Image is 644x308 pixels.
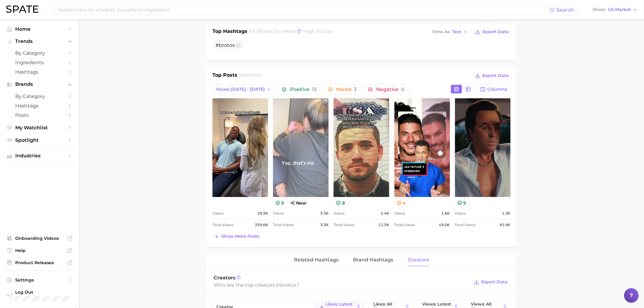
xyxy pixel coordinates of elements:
span: US Market [608,8,631,11]
span: Help [15,248,64,253]
a: Help [5,246,74,255]
span: Creators [214,275,236,281]
span: Hashtags [15,103,64,109]
span: Views [455,210,466,217]
button: 9 [455,200,469,206]
span: Onboarding Videos [15,236,64,241]
span: Export Data [482,29,509,34]
span: Related Hashtags [294,257,338,263]
span: by Category [15,93,64,99]
a: Home [5,24,74,34]
h2: for [239,72,262,81]
a: Hashtags [5,67,74,77]
span: brotox [246,72,262,78]
span: Product Releases [15,260,64,265]
button: 4 [394,200,408,206]
span: Total Views [455,222,476,229]
h1: Top Hashtags [212,28,247,36]
span: Views [273,210,284,217]
button: Views: [DATE] - [DATE] [212,84,275,95]
span: My Watchlist [15,125,64,131]
span: Views [212,210,223,217]
span: 1.3k [502,210,511,217]
button: 8 [334,200,347,206]
span: Industries [15,153,64,159]
span: 91.9k [500,222,511,229]
a: Onboarding Videos [5,234,74,243]
a: Posts [5,110,74,120]
a: Settings [5,275,74,285]
span: 29.9k [257,210,268,217]
span: 2.4k [381,210,390,217]
h2: for by Views [249,28,333,36]
span: 3.3k [320,222,329,229]
button: 9 [273,200,287,206]
span: View As [432,30,450,33]
button: View AsText [431,28,470,36]
span: Show [593,8,606,11]
img: SPATE [6,5,38,13]
span: Export Data [482,73,509,78]
span: Home [15,26,64,32]
input: Search here for a brand, industry, or ingredient [57,5,550,15]
h1: Top Posts [212,72,237,81]
span: Views [334,210,345,217]
span: Views [394,210,405,217]
button: Export Data [472,278,509,287]
button: Flag as miscategorized or irrelevant [236,43,241,48]
a: Ingredients [5,58,74,67]
span: 11.5k [379,222,390,229]
span: Negative [376,87,404,92]
button: Show more posts [212,233,261,241]
span: 49.0k [439,222,450,229]
a: by Category [5,92,74,101]
span: brotox [219,42,235,48]
span: Positive [290,87,317,92]
span: # [215,42,235,48]
a: Log out. Currently logged in with e-mail danielle.gonzalez@loreal.com. [5,288,74,303]
span: Mixed [336,87,356,92]
span: Ingredients [15,60,64,65]
button: Columns [477,84,511,95]
span: 1.6k [442,210,450,217]
span: 0 [401,86,404,92]
button: Brands [5,80,74,89]
span: Total Views [394,222,415,229]
span: 3.3k [320,210,329,217]
span: 13 [312,86,317,92]
span: new [288,200,309,206]
button: Export Data [474,72,511,80]
span: Log Out [15,289,79,295]
span: Show more posts [221,234,259,239]
span: Settings [15,277,64,283]
span: brotox [281,282,297,288]
button: Trends [5,37,74,46]
span: Total Views [212,222,233,229]
span: by Category [15,50,64,56]
button: ShowUS Market [591,6,639,14]
span: Columns [488,87,507,92]
span: Hashtags [15,69,64,75]
span: Total Views [334,222,354,229]
span: Posts [15,112,64,118]
span: Export Data [481,280,508,285]
a: Spotlight [5,135,74,145]
button: Industries [5,151,74,160]
a: Product Releases [5,258,74,267]
span: 3 [354,86,356,92]
span: high to low [303,28,333,34]
button: Export Data [474,28,511,36]
span: Search [557,7,574,13]
a: Hashtags [5,101,74,110]
span: Views: [DATE] - [DATE] [216,87,265,92]
span: Spotlight [15,137,64,143]
span: Brands [15,82,64,87]
a: My Watchlist [5,123,74,132]
span: Trends [15,39,64,44]
span: Text [452,30,461,33]
div: Who are the top creators in ? [214,281,469,289]
span: brotox [257,28,273,34]
span: Total Views [273,222,294,229]
a: by Category [5,48,74,58]
span: Brand Hashtags [353,257,393,263]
